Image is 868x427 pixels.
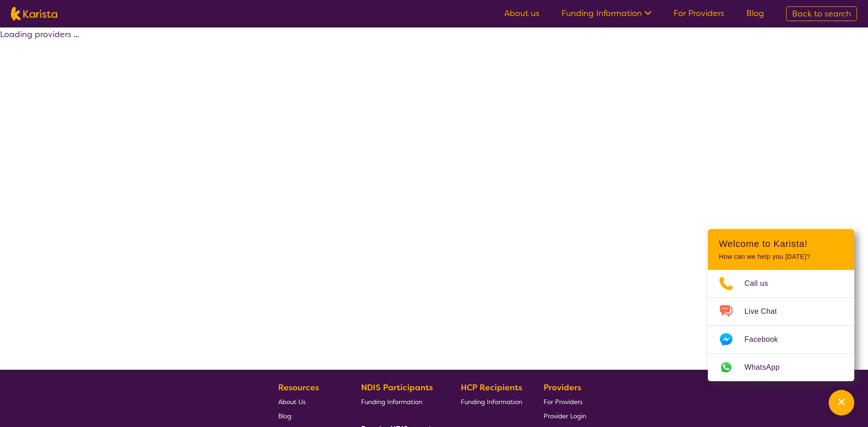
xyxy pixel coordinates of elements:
b: Providers [544,382,581,393]
b: HCP Recipients [461,382,522,393]
a: About Us [278,394,340,409]
ul: Choose channel [708,270,854,381]
span: Back to search [792,8,851,19]
b: Resources [278,382,319,393]
span: Call us [744,277,779,290]
a: Funding Information [561,8,652,19]
p: How can we help you [DATE]? [719,253,843,261]
span: Live Chat [744,305,788,318]
span: About Us [278,398,306,406]
b: NDIS Participants [361,382,433,393]
a: About us [504,8,539,19]
a: Provider Login [544,409,586,423]
a: For Providers [674,8,724,19]
a: Blog [746,8,764,19]
span: Funding Information [461,398,522,406]
span: Blog [278,412,291,420]
a: Funding Information [361,394,440,409]
span: Funding Information [361,398,422,406]
img: Karista logo [11,7,57,21]
span: For Providers [544,398,582,406]
span: WhatsApp [744,361,791,374]
span: Facebook [744,333,789,346]
a: Back to search [786,6,857,21]
a: Funding Information [461,394,522,409]
span: Provider Login [544,412,586,420]
a: Web link opens in a new tab. [708,354,854,381]
a: Blog [278,409,340,423]
a: For Providers [544,394,586,409]
div: Channel Menu [708,229,854,381]
button: Channel Menu [829,390,854,416]
h2: Welcome to Karista! [719,238,843,249]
